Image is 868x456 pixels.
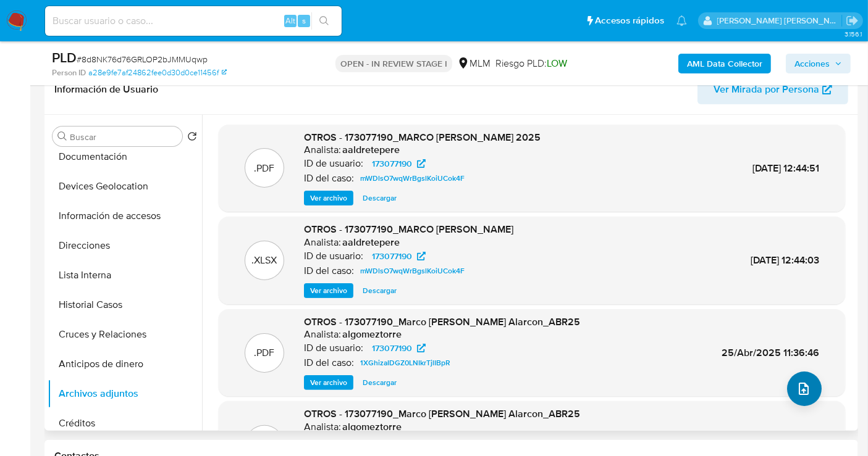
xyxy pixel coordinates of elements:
span: mWDlsO7wqWrBgslKoiUCok4F [360,171,465,186]
b: Person ID [52,67,86,78]
span: 25/Abr/2025 11:36:46 [722,346,819,360]
h6: algomeztorre [342,421,402,433]
button: Ver archivo [304,375,353,390]
button: Descargar [356,375,403,390]
p: OPEN - IN REVIEW STAGE I [335,55,452,72]
span: OTROS - 173077190_MARCO [PERSON_NAME] [304,222,513,236]
p: ID del caso: [304,265,354,277]
span: Riesgo PLD: [495,57,567,70]
a: 173077190 [364,249,433,263]
button: Acciones [786,54,851,73]
span: mWDlsO7wqWrBgslKoiUCok4F [360,263,465,278]
span: Acciones [794,54,830,73]
b: AML Data Collector [687,54,762,73]
span: Descargar [363,192,397,204]
p: .PDF [255,162,275,175]
button: Descargar [356,283,403,298]
span: 173077190 [372,156,412,171]
a: Salir [846,14,859,27]
button: upload-file [787,371,822,406]
a: a28e9fe7af24862fee0d30d0ce11456f [88,67,227,78]
button: Devices Geolocation [48,172,202,201]
span: Ver archivo [310,376,347,389]
span: Ver Mirada por Persona [714,75,819,104]
button: Volver al orden por defecto [187,131,197,145]
button: Cruces y Relaciones [48,320,202,349]
button: Anticipos de dinero [48,349,202,379]
p: Analista: [304,328,341,341]
p: nancy.sanchezgarcia@mercadolibre.com.mx [717,15,842,27]
span: OTROS - 173077190_Marco [PERSON_NAME] Alarcon_ABR25 [304,407,580,421]
p: Analista: [304,144,341,156]
h6: aaldretepere [342,236,400,249]
span: 173077190 [372,341,412,355]
button: Lista Interna [48,260,202,290]
button: Direcciones [48,231,202,260]
a: mWDlsO7wqWrBgslKoiUCok4F [355,263,470,278]
button: Ver Mirada por Persona [697,75,848,104]
p: Analista: [304,421,341,433]
p: .XLSX [252,254,277,267]
span: OTROS - 173077190_MARCO [PERSON_NAME] 2025 [304,130,541,144]
button: Archivos adjuntos [48,379,202,408]
button: Documentación [48,142,202,172]
p: Analista: [304,236,341,249]
a: mWDlsO7wqWrBgslKoiUCok4F [355,171,470,186]
span: Ver archivo [310,192,347,204]
span: [DATE] 12:44:03 [751,253,819,267]
p: ID de usuario: [304,157,363,170]
span: Alt [285,15,295,27]
h6: algomeztorre [342,328,402,341]
p: ID del caso: [304,172,354,184]
p: ID del caso: [304,357,354,369]
button: Créditos [48,408,202,438]
span: Accesos rápidos [595,14,664,27]
a: Notificaciones [676,15,687,26]
input: Buscar usuario o caso... [45,13,342,29]
span: # 8d8NK76d76GRLOP2bJMMUqwp [77,53,208,65]
button: search-icon [311,12,337,30]
div: MLM [457,57,491,70]
span: 3.156.1 [845,29,862,39]
span: Descargar [363,376,397,389]
span: s [302,15,306,27]
span: 1XGhizaIDGZ0LNIkrTjlIBpR [360,355,450,370]
p: ID de usuario: [304,342,363,354]
span: [DATE] 12:44:51 [752,161,819,175]
button: Ver archivo [304,191,353,205]
p: ID de usuario: [304,250,363,262]
button: AML Data Collector [678,54,771,73]
span: 173077190 [372,249,412,263]
button: Historial Casos [48,290,202,320]
button: Ver archivo [304,283,353,298]
a: 173077190 [364,156,433,171]
span: OTROS - 173077190_Marco [PERSON_NAME] Alarcon_ABR25 [304,315,580,329]
span: Descargar [363,284,397,297]
a: 1XGhizaIDGZ0LNIkrTjlIBpR [355,355,455,370]
span: LOW [547,56,567,70]
p: .PDF [255,346,275,360]
button: Descargar [356,191,403,205]
a: 173077190 [364,341,433,355]
b: PLD [52,48,77,67]
button: Información de accesos [48,201,202,231]
button: Buscar [57,131,67,141]
span: Ver archivo [310,284,347,297]
input: Buscar [70,131,177,143]
h1: Información de Usuario [54,83,158,96]
h6: aaldretepere [342,144,400,156]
